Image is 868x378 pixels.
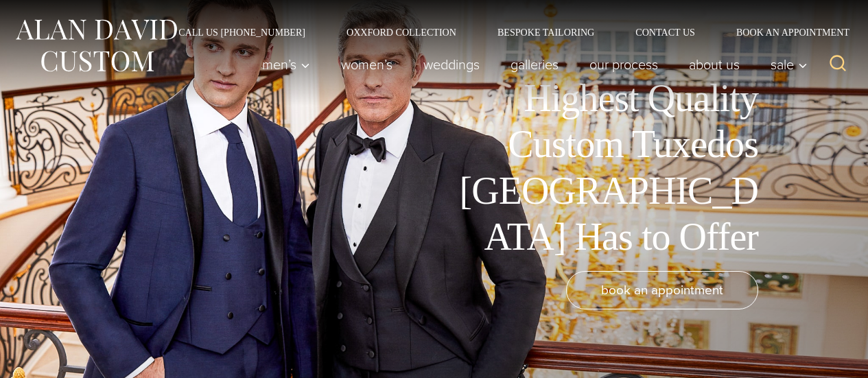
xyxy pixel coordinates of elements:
[716,27,854,37] a: Book an Appointment
[821,48,854,81] button: View Search Form
[601,280,723,300] span: book an appointment
[477,27,615,37] a: Bespoke Tailoring
[674,51,755,78] a: About Us
[326,51,408,78] a: Women’s
[566,271,758,309] a: book an appointment
[574,51,674,78] a: Our Process
[158,27,326,37] a: Call Us [PHONE_NUMBER]
[247,51,815,78] nav: Primary Navigation
[158,27,854,37] nav: Secondary Navigation
[771,58,808,71] span: Sale
[262,58,310,71] span: Men’s
[408,51,495,78] a: weddings
[326,27,477,37] a: Oxxford Collection
[495,51,574,78] a: Galleries
[615,27,716,37] a: Contact Us
[14,15,178,76] img: Alan David Custom
[449,75,758,260] h1: Highest Quality Custom Tuxedos [GEOGRAPHIC_DATA] Has to Offer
